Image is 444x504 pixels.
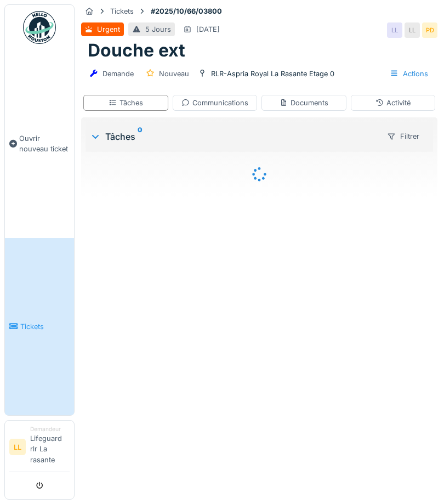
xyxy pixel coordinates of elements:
div: Tickets [110,6,134,16]
div: Demande [103,69,134,79]
a: Tickets [5,238,74,415]
strong: #2025/10/66/03800 [146,6,226,16]
div: Urgent [97,24,120,35]
div: 5 Jours [145,24,171,35]
sup: 0 [138,130,143,143]
span: Ouvrir nouveau ticket [19,133,70,154]
div: Documents [280,98,328,108]
a: Ouvrir nouveau ticket [5,50,74,238]
div: Actions [385,66,433,82]
div: Demandeur [30,425,70,433]
div: LL [405,22,420,38]
div: Communications [181,98,248,108]
div: Nouveau [159,69,189,79]
div: LL [387,22,402,38]
span: Tickets [20,321,70,332]
li: Lifeguard rlr La rasante [30,425,70,469]
div: Activité [375,98,411,108]
li: LL [9,439,26,455]
div: PD [422,22,437,38]
div: Tâches [90,130,378,143]
div: Filtrer [382,128,424,144]
div: Tâches [109,98,143,108]
div: [DATE] [196,24,220,35]
div: RLR-Aspria Royal La Rasante Etage 0 [211,69,334,79]
img: Badge_color-CXgf-gQk.svg [23,11,56,44]
h1: Douche ext [88,40,185,61]
a: LL DemandeurLifeguard rlr La rasante [9,425,70,472]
